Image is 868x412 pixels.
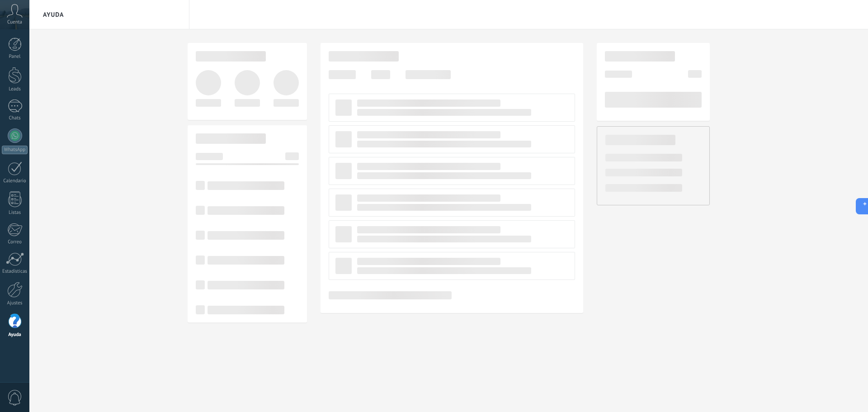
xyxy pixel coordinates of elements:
div: Chats [2,115,28,121]
div: Panel [2,54,28,60]
div: Leads [2,86,28,92]
div: WhatsApp [2,146,28,154]
div: Ajustes [2,300,28,306]
div: Calendario [2,178,28,184]
div: Estadísticas [2,269,28,275]
div: Correo [2,239,28,245]
span: Cuenta [7,19,22,25]
div: Listas [2,210,28,216]
div: Ayuda [2,332,28,338]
